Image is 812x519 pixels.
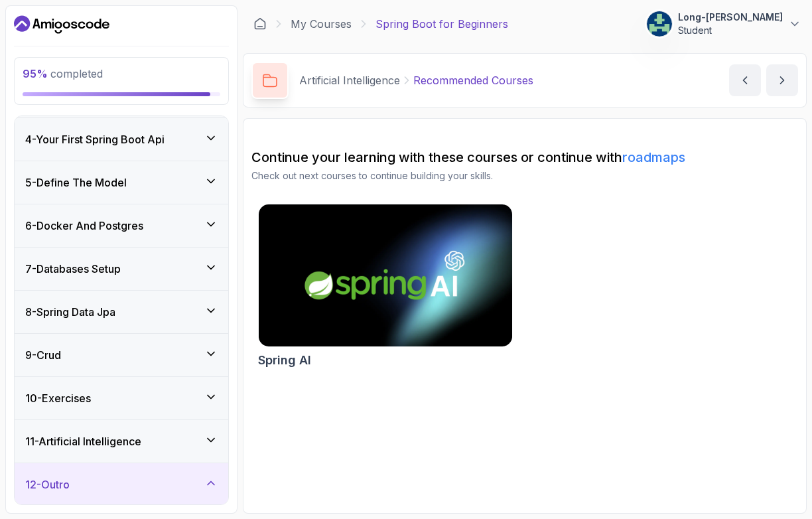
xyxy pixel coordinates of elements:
[729,64,761,96] button: previous content
[25,175,127,190] h3: 5 - Define The Model
[375,16,508,32] p: Spring Boot for Beginners
[25,433,141,449] h3: 11 - Artificial Intelligence
[25,390,91,406] h3: 10 - Exercises
[23,67,48,80] span: 95 %
[622,149,685,165] a: roadmaps
[25,218,143,234] h3: 6 - Docker And Postgres
[15,420,228,463] button: 11-Artificial Intelligence
[766,64,798,96] button: next content
[15,377,228,419] button: 10-Exercises
[291,16,352,32] a: My Courses
[251,148,798,167] h2: Continue your learning with these courses or continue with
[25,261,121,277] h3: 7 - Databases Setup
[25,131,165,147] h3: 4 - Your First Spring Boot Api
[25,347,61,363] h3: 9 - Crud
[14,14,109,35] a: Dashboard
[15,463,228,506] button: 12-Outro
[647,11,672,37] img: user profile image
[258,204,513,370] a: Spring AI cardSpring AI
[23,67,103,80] span: completed
[259,204,512,346] img: Spring AI card
[25,304,115,320] h3: 8 - Spring Data Jpa
[413,72,533,88] p: Recommended Courses
[25,477,70,492] h3: 12 - Outro
[15,204,228,247] button: 6-Docker And Postgres
[253,17,267,31] a: Dashboard
[299,72,400,88] p: Artificial Intelligence
[15,334,228,376] button: 9-Crud
[15,291,228,333] button: 8-Spring Data Jpa
[258,351,311,370] h2: Spring AI
[15,161,228,204] button: 5-Define The Model
[15,248,228,290] button: 7-Databases Setup
[15,118,228,161] button: 4-Your First Spring Boot Api
[251,169,798,183] p: Check out next courses to continue building your skills.
[678,24,783,37] p: Student
[678,11,783,24] p: Long-[PERSON_NAME]
[646,11,801,37] button: user profile imageLong-[PERSON_NAME]Student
